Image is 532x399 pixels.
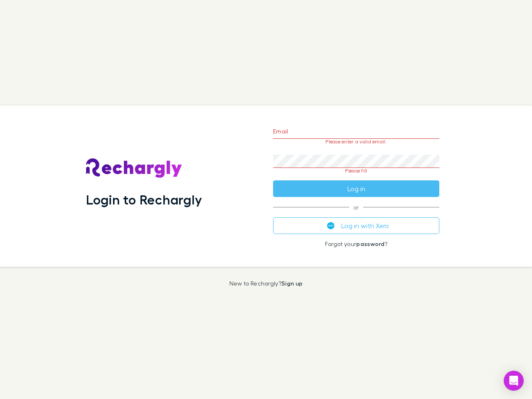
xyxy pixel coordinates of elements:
img: Rechargly's Logo [86,158,182,178]
button: Log in [273,180,439,197]
div: Open Intercom Messenger [504,371,524,391]
a: Sign up [281,280,303,287]
img: Xero's logo [327,222,335,229]
a: password [356,240,384,247]
h1: Login to Rechargly [86,192,202,207]
p: Please fill [273,168,439,174]
p: New to Rechargly? [229,280,303,287]
p: Please enter a valid email. [273,139,439,145]
button: Log in with Xero [273,217,439,234]
p: Forgot your ? [273,241,439,247]
span: or [273,207,439,207]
